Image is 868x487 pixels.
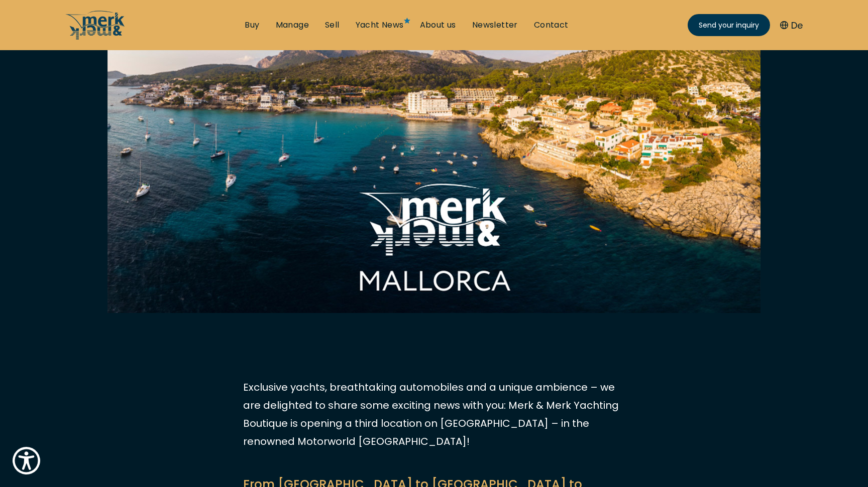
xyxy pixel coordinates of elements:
[10,444,43,477] button: Show Accessibility Preferences
[472,20,518,31] a: Newsletter
[534,20,569,31] a: Contact
[245,20,259,31] a: Buy
[325,20,340,31] a: Sell
[107,2,761,313] img: Merk&Merk
[780,19,803,32] button: De
[356,20,404,31] a: Yacht News
[276,20,309,31] a: Manage
[688,14,770,36] a: Send your inquiry
[699,20,759,31] span: Send your inquiry
[420,20,456,31] a: About us
[243,378,625,450] p: Exclusive yachts, breathtaking automobiles and a unique ambience – we are delighted to share some...
[65,32,126,43] a: /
